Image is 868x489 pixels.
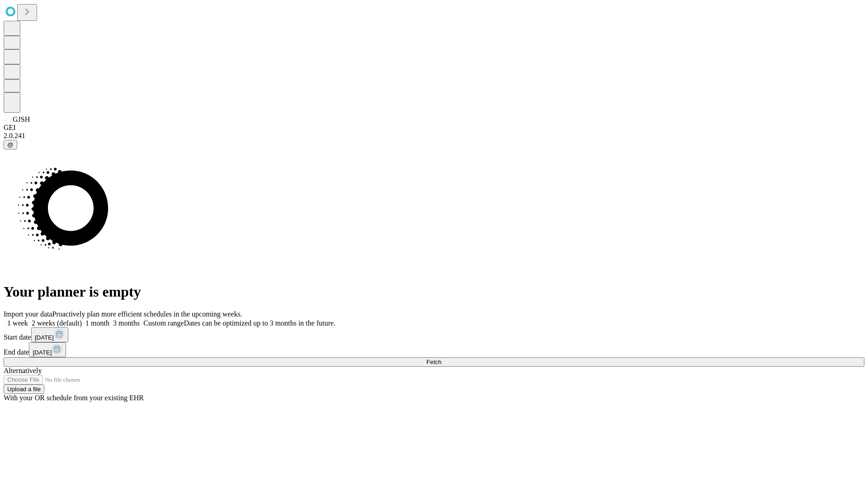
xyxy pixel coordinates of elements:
div: End date [4,342,864,357]
button: Fetch [4,357,864,367]
span: Proactively plan more efficient schedules in the upcoming weeks. [52,310,242,318]
span: 2 weeks (default) [32,319,82,327]
div: GEI [4,124,864,132]
span: Fetch [426,359,441,365]
button: @ [4,140,17,149]
span: With your OR schedule from your existing EHR [4,394,144,402]
span: 1 month [85,319,109,327]
button: [DATE] [29,342,66,357]
h1: Your planner is empty [4,283,864,300]
span: Import your data [4,310,52,318]
span: [DATE] [35,334,54,341]
span: @ [7,141,14,148]
div: 2.0.241 [4,132,864,140]
div: Start date [4,327,864,342]
span: Custom range [143,319,184,327]
button: [DATE] [31,327,68,342]
span: [DATE] [33,349,52,356]
span: 1 week [7,319,28,327]
span: Alternatively [4,367,42,374]
span: GJSH [13,115,30,123]
span: Dates can be optimized up to 3 months in the future. [184,319,335,327]
span: 3 months [113,319,140,327]
button: Upload a file [4,384,44,394]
